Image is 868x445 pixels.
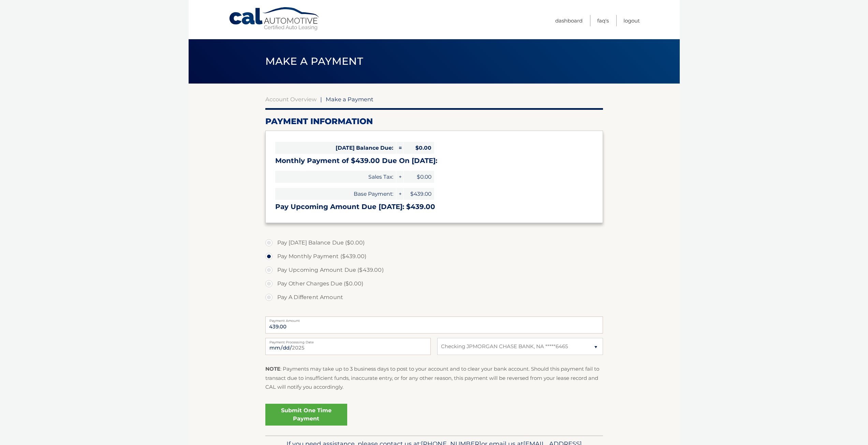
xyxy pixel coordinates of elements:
[275,171,396,183] span: Sales Tax:
[597,15,609,26] a: FAQ's
[275,203,593,211] h3: Pay Upcoming Amount Due [DATE]: $439.00
[265,366,280,372] strong: NOTE
[265,316,603,333] input: Payment Amount
[275,188,396,200] span: Base Payment:
[265,338,431,355] input: Payment Date
[229,7,321,31] a: Cal Automotive
[265,365,603,391] p: : Payments may take up to 3 business days to post to your account and to clear your bank account....
[265,263,603,277] label: Pay Upcoming Amount Due ($439.00)
[265,116,603,127] h2: Payment Information
[403,188,434,200] span: $439.00
[396,188,403,200] span: +
[396,171,403,183] span: +
[265,277,603,291] label: Pay Other Charges Due ($0.00)
[275,157,593,165] h3: Monthly Payment of $439.00 Due On [DATE]:
[623,15,640,26] a: Logout
[265,96,317,103] a: Account Overview
[265,236,603,250] label: Pay [DATE] Balance Due ($0.00)
[265,55,363,68] span: Make a Payment
[320,96,322,103] span: |
[403,171,434,183] span: $0.00
[265,291,603,304] label: Pay A Different Amount
[396,142,403,154] span: =
[275,142,396,154] span: [DATE] Balance Due:
[265,404,347,426] a: Submit One Time Payment
[403,142,434,154] span: $0.00
[265,250,603,263] label: Pay Monthly Payment ($439.00)
[265,338,431,343] label: Payment Processing Date
[555,15,583,26] a: Dashboard
[326,96,373,103] span: Make a Payment
[265,316,603,322] label: Payment Amount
